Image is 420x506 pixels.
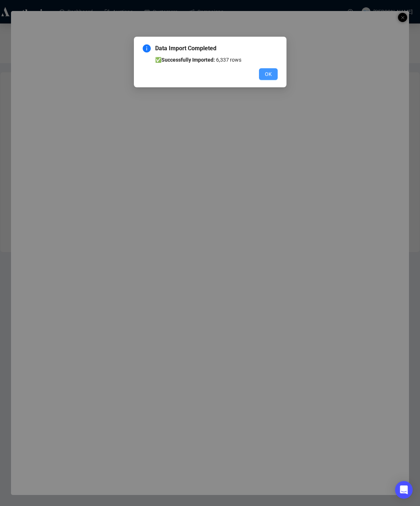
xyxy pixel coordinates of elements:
span: OK [265,70,272,78]
b: Successfully Imported: [161,57,215,63]
button: OK [259,68,278,80]
span: info-circle [143,44,151,52]
li: ✅ 6,337 rows [155,56,278,64]
div: Open Intercom Messenger [395,481,413,499]
span: Data Import Completed [155,44,278,53]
